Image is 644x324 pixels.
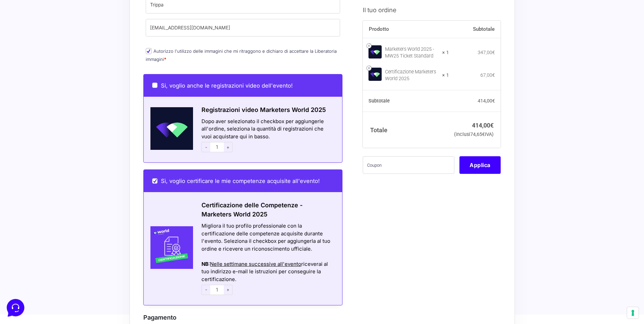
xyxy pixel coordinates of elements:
span: Sì, voglio certificare le mie competenze acquisite all'evento! [161,178,320,184]
span: € [490,122,494,129]
span: Trova una risposta [11,84,53,89]
h2: Ciao da Marketers 👋 [5,5,114,16]
button: Home [5,217,47,233]
span: € [492,72,495,77]
span: - [201,285,210,295]
input: Coupon [363,156,454,174]
h3: Pagamento [143,313,343,322]
img: Certificazione-MW24-300x300-1.jpg [144,226,193,269]
button: Inizia una conversazione [11,57,124,70]
div: Migliora il tuo profilo professionale con la certificazione delle competenze acquisite durante l'... [201,222,334,253]
span: 74,65 [470,132,485,137]
span: + [224,285,233,295]
button: Messaggi [47,217,89,233]
span: Certificazione delle Competenze - Marketers World 2025 [201,202,303,218]
input: Cerca un articolo... [15,98,111,105]
a: Apri Centro Assistenza [72,84,124,89]
img: Certificazione Marketers World 2025 [368,68,382,81]
div: Azioni del messaggio [201,253,334,260]
span: - [201,142,210,152]
strong: × 1 [442,49,449,56]
span: Registrazioni video Marketers World 2025 [201,106,326,113]
div: Marketers World 2025 - MW25 Ticket Standard [385,46,438,60]
small: (inclusi IVA) [454,132,494,137]
img: Marketers World 2025 - MW25 Ticket Standard [368,45,382,58]
img: dark [11,38,24,51]
label: Autorizzo l'utilizzo delle immagini che mi ritraggono e dichiaro di accettare la Liberatoria imma... [146,48,337,62]
bdi: 414,00 [478,98,495,103]
bdi: 347,00 [478,50,495,55]
p: Home [20,227,32,233]
th: Totale [363,112,449,148]
input: 1 [210,142,224,152]
th: Subtotale [363,90,449,112]
button: Le tue preferenze relative al consenso per le tecnologie di tracciamento [627,307,639,319]
bdi: 67,00 [480,72,495,77]
p: Aiuto [104,227,114,233]
strong: NB [201,261,209,267]
p: Messaggi [58,227,77,233]
div: : riceverai al tuo indirizzo e-mail le istruzioni per conseguire la certificazione. [201,260,334,283]
th: Prodotto [363,20,449,38]
span: Le tue conversazioni [11,27,57,32]
th: Subtotale [449,20,501,38]
div: Dopo aver selezionato il checkbox per aggiungerle all'ordine, seleziona la quantità di registrazi... [193,118,342,154]
strong: × 1 [442,72,449,78]
input: Sì, voglio certificare le mie competenze acquisite all'evento! [152,178,158,184]
span: € [492,98,495,103]
img: dark [22,38,35,51]
img: Schermata-2022-04-11-alle-18.28.41.png [144,107,193,150]
span: Inizia una conversazione [44,61,100,66]
span: € [482,132,485,137]
input: Si, voglio anche le registrazioni video dell'evento! [152,83,158,88]
button: Aiuto [88,217,130,233]
button: Applica [459,156,501,174]
input: Autorizzo l'utilizzo delle immagini che mi ritraggono e dichiaro di accettare la Liberatoria imma... [146,48,152,54]
bdi: 414,00 [472,122,494,129]
input: 1 [210,285,224,295]
span: € [492,50,495,55]
iframe: Customerly Messenger Launcher [5,298,26,318]
img: dark [32,38,46,51]
span: + [224,142,233,152]
div: Certificazione Marketers World 2025 [385,68,438,82]
h3: Il tuo ordine [363,5,501,14]
span: Si, voglio anche le registrazioni video dell'evento! [161,82,293,89]
span: Nelle settimane successive all'evento [210,261,301,267]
